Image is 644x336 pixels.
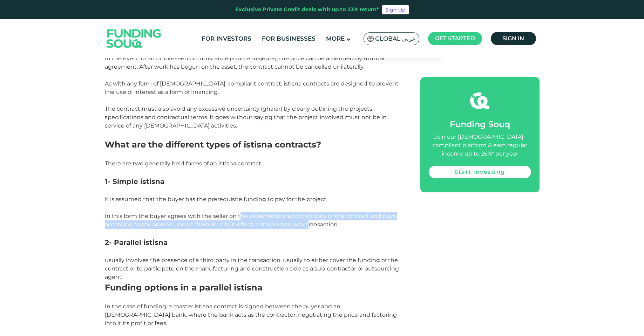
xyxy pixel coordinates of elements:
[105,177,164,186] span: 1- Simple istisna
[375,35,415,43] span: Global عربي
[105,257,399,280] span: usually involves the presence of a third party in the transaction, usually to either cover the fu...
[105,160,262,167] span: There are two generally held forms of an istisna contract.
[429,166,531,178] a: Start investing
[491,32,536,45] a: Sign in
[105,238,168,247] span: 2- Parallel istisna
[429,133,531,158] div: Join our [DEMOGRAPHIC_DATA]-compliant platform & earn regular income up to 26%* per year
[105,196,327,203] span: it is assumed that the buyer has the prerequisite funding to pay for the project.
[105,303,397,327] span: In the case of funding, a master istisna contract is signed between the buyer and an [DEMOGRAPHIC...
[200,33,253,44] a: For Investors
[105,105,387,129] span: The contract must also avoid any excessive uncertainty (gharar) by clearly outlining the projects...
[105,80,399,95] span: As with any form of [DEMOGRAPHIC_DATA]-compliant contract, istisna contracts are designed to prev...
[260,33,317,44] a: For Businesses
[435,35,475,42] span: Get started
[105,139,321,150] span: What are the different types of istisna contracts?
[105,282,263,293] span: Funding options in a parallel istisna
[367,36,374,42] img: SA Flag
[382,5,409,14] a: Sign Up
[100,21,168,56] img: Logo
[326,35,345,42] span: More
[235,6,379,14] div: Exclusive Private Credit deals with up to 23% return*
[105,213,396,228] span: In this form the buyer agrees with the seller on the aforementioned conditions of the contract an...
[470,91,489,110] img: fsicon
[450,119,510,129] span: Funding Souq
[502,35,524,42] span: Sign in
